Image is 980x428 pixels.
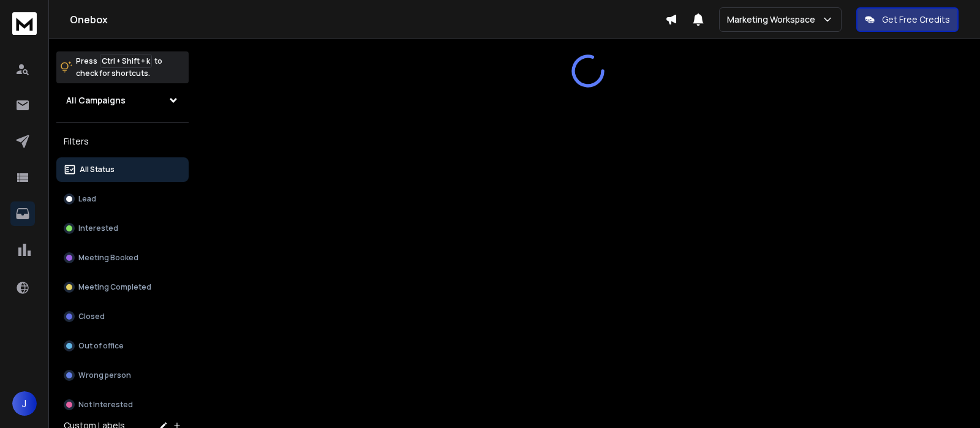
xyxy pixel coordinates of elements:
button: Meeting Booked [56,246,189,270]
button: J [12,391,37,416]
p: Wrong person [78,370,131,380]
p: Press to check for shortcuts. [76,55,162,80]
h1: All Campaigns [66,94,126,107]
button: All Campaigns [56,88,189,113]
h1: Onebox [70,12,665,27]
p: Interested [78,223,118,233]
button: All Status [56,157,189,182]
button: Out of office [56,334,189,358]
p: Closed [78,312,105,321]
p: Out of office [78,341,124,351]
p: Meeting Completed [78,282,151,292]
button: Interested [56,216,189,241]
img: logo [12,12,37,35]
button: Lead [56,187,189,211]
p: Marketing Workspace [727,13,820,26]
h3: Filters [56,133,189,150]
button: Meeting Completed [56,275,189,299]
span: Ctrl + Shift + k [100,54,152,68]
button: Get Free Credits [856,7,959,32]
p: All Status [80,165,115,175]
button: Closed [56,304,189,329]
p: Get Free Credits [882,13,950,26]
p: Meeting Booked [78,253,138,263]
p: Not Interested [78,400,133,410]
p: Lead [78,194,96,204]
button: Wrong person [56,363,189,388]
button: Not Interested [56,392,189,417]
